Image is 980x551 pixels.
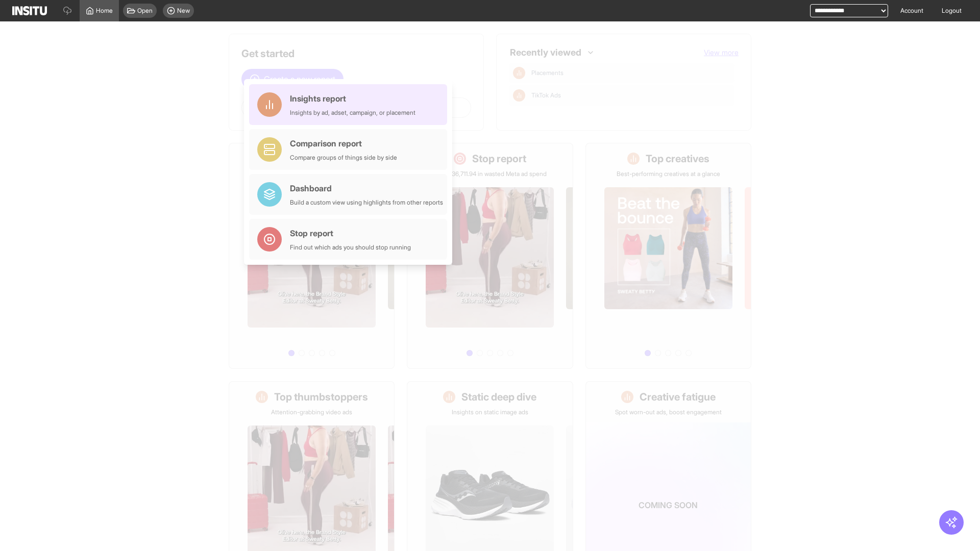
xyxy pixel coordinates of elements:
[290,243,411,252] div: Find out which ads you should stop running
[290,198,443,207] div: Build a custom view using highlights from other reports
[12,6,47,15] img: Logo
[290,227,411,239] div: Stop report
[290,109,415,117] div: Insights by ad, adset, campaign, or placement
[177,7,190,15] span: New
[137,7,153,15] span: Open
[290,92,415,105] div: Insights report
[290,154,397,162] div: Compare groups of things side by side
[290,182,443,194] div: Dashboard
[290,137,397,149] div: Comparison report
[96,7,113,15] span: Home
